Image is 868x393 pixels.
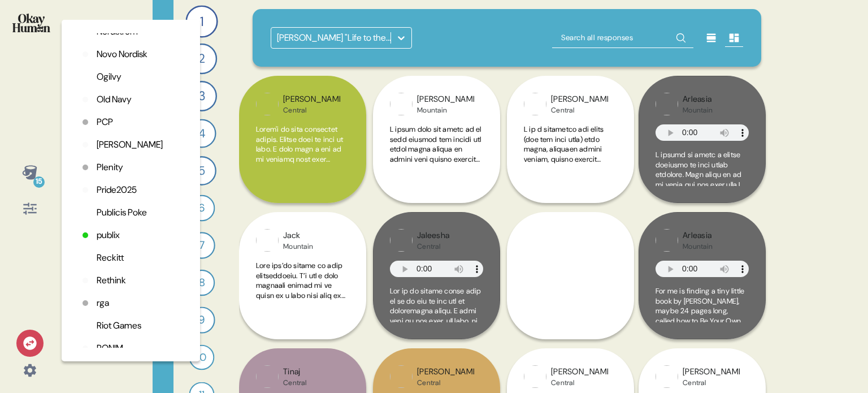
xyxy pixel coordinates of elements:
div: [PERSON_NAME] "Life to the Fullest" Observations [277,31,392,45]
p: Ogilvy [97,70,121,84]
p: Rethink [97,274,126,287]
div: Mountain [417,106,474,115]
p: Riot Games [97,319,141,332]
p: publix [97,228,120,242]
p: RONIM [97,342,123,355]
div: [PERSON_NAME] [551,93,608,106]
div: Mountain [283,242,313,251]
div: 15 [33,176,45,188]
div: 1 [185,5,218,37]
div: Central [417,242,449,251]
div: Jaleesha [417,230,449,242]
p: Pride2025 [97,183,137,197]
div: [PERSON_NAME] [417,366,474,378]
div: Central [683,378,740,387]
div: Central [551,378,608,387]
div: [PERSON_NAME] [417,93,474,106]
div: 5 [187,156,216,185]
div: 9 [188,306,215,333]
div: Central [283,106,340,115]
div: 10 [189,345,215,370]
div: Arleasia [683,230,713,242]
div: Mountain [683,242,713,251]
div: 7 [188,232,215,259]
p: Old Navy [97,93,132,106]
div: Central [283,378,306,387]
div: 3 [186,81,217,111]
input: Search all responses [552,28,693,48]
p: Reckitt [97,251,124,265]
p: Publicis Poke [97,206,147,219]
p: Novo Nordisk [97,47,147,61]
p: PCP [97,115,113,129]
div: Tinaj [283,366,306,378]
div: [PERSON_NAME] [551,366,608,378]
div: 6 [189,195,215,222]
div: Central [417,378,474,387]
div: 8 [189,270,215,296]
div: 2 [186,44,217,74]
div: [PERSON_NAME] [283,93,340,106]
div: 4 [187,119,216,148]
p: [PERSON_NAME] [97,138,163,152]
p: Plenity [97,161,123,174]
img: okayhuman.3b1b6348.png [12,14,50,32]
div: Jack [283,230,313,242]
div: [PERSON_NAME] [683,366,740,378]
p: rga [97,296,109,310]
div: Mountain [683,106,713,115]
div: Arleasia [683,93,713,106]
div: Central [551,106,608,115]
